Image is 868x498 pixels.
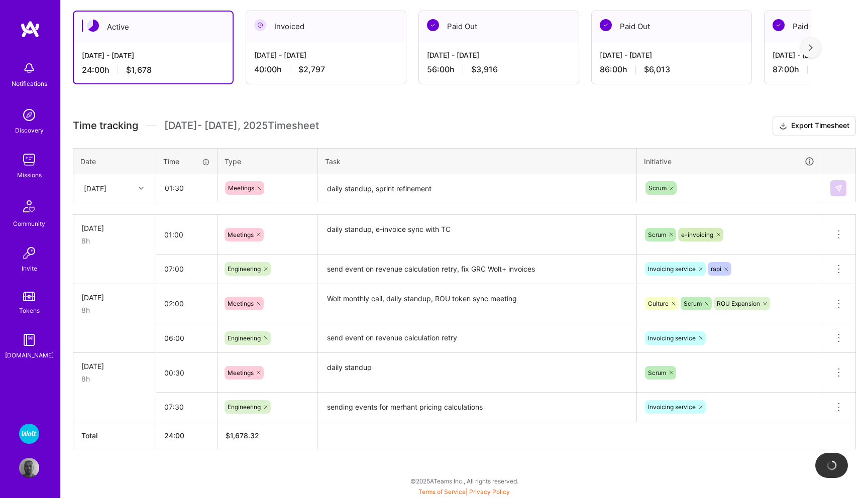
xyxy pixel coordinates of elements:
input: HH:MM [156,290,217,317]
div: Paid Out [419,11,579,42]
img: Submit [834,184,842,192]
div: [DATE] [81,223,148,233]
div: [DATE] [84,183,106,193]
img: Paid Out [773,19,785,31]
a: Terms of Service [418,488,466,495]
div: © 2025 ATeams Inc., All rights reserved. [60,468,868,493]
div: Time [163,156,210,167]
span: Meetings [228,300,254,307]
div: Active [74,12,233,42]
span: [DATE] - [DATE] , 2025 Timesheet [164,119,319,132]
div: Missions [17,170,42,180]
span: Invoicing service [648,265,696,273]
input: HH:MM [156,359,217,386]
a: Privacy Policy [469,488,510,495]
input: HH:MM [156,256,217,282]
input: HH:MM [156,325,217,351]
div: [DATE] [81,292,148,303]
span: Engineering [228,334,261,342]
span: Scrum [684,300,702,307]
textarea: daily standup [319,354,635,392]
div: [DATE] - [DATE] [82,50,225,61]
span: Engineering [228,265,261,273]
div: [DATE] - [DATE] [254,50,398,60]
th: Date [73,148,156,174]
div: 8h [81,374,148,384]
span: Time tracking [73,119,138,132]
img: teamwork [19,150,39,170]
textarea: send event on revenue calculation retry, fix GRC Wolt+ invoices [319,256,635,283]
a: User Avatar [17,458,42,478]
span: Meetings [228,184,254,192]
span: Engineering [228,403,261,411]
img: discovery [19,105,39,125]
span: Invoicing service [648,334,696,342]
span: | [418,488,510,495]
div: 40:00 h [254,64,398,75]
img: Invoiced [254,19,266,31]
a: Wolt - Fintech: Payments Expansion Team [17,424,42,444]
div: Tokens [19,305,40,316]
input: HH:MM [156,221,217,248]
span: $2,797 [298,64,325,75]
i: icon Chevron [139,186,144,191]
div: 8h [81,305,148,315]
span: ROU Expansion [717,300,760,307]
i: icon Download [779,121,787,132]
div: 86:00 h [600,64,743,75]
input: HH:MM [156,394,217,420]
img: Wolt - Fintech: Payments Expansion Team [19,424,39,444]
input: HH:MM [157,175,216,201]
div: null [830,180,847,196]
th: Task [318,148,637,174]
img: Paid Out [600,19,612,31]
span: Scrum [648,231,666,238]
span: Scrum [648,369,666,377]
img: Paid Out [427,19,439,31]
span: Culture [648,300,669,307]
textarea: daily standup, sprint refinement [319,175,635,202]
img: Community [17,194,41,218]
button: Export Timesheet [773,116,856,136]
img: loading [825,459,838,472]
div: 56:00 h [427,64,571,75]
div: 8h [81,235,148,246]
textarea: sending events for merhant pricing calculations [319,394,635,421]
img: Invite [19,243,39,263]
span: $6,013 [644,64,670,75]
textarea: Wolt monthly call, daily standup, ROU token sync meeting [319,285,635,323]
div: 24:00 h [82,65,225,75]
textarea: send event on revenue calculation retry [319,324,635,352]
span: Invoicing service [648,403,696,411]
th: 24:00 [156,422,218,449]
div: Discovery [15,125,44,136]
span: Meetings [228,231,254,238]
div: [DATE] - [DATE] [427,50,571,60]
img: Active [87,20,99,32]
div: [DATE] [81,361,148,371]
span: Meetings [228,369,254,377]
div: Community [13,218,45,229]
th: Total [73,422,156,449]
div: Invite [22,263,37,274]
th: Type [218,148,318,174]
div: [DATE] - [DATE] [600,50,743,60]
img: tokens [23,292,35,301]
textarea: daily standup, e-invoice sync with TC [319,216,635,254]
img: logo [20,20,40,38]
div: Initiative [644,156,815,167]
div: [DOMAIN_NAME] [5,350,54,360]
img: right [809,44,813,51]
div: Invoiced [246,11,406,42]
img: User Avatar [19,458,39,478]
span: $3,916 [471,64,498,75]
span: rapi [711,265,721,273]
div: Paid Out [592,11,751,42]
span: e-invoicing [681,231,713,238]
div: Notifications [12,78,47,89]
span: $1,678 [126,65,152,75]
img: bell [19,58,39,78]
span: Scrum [648,184,667,192]
img: guide book [19,330,39,350]
span: $ 1,678.32 [226,431,259,440]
